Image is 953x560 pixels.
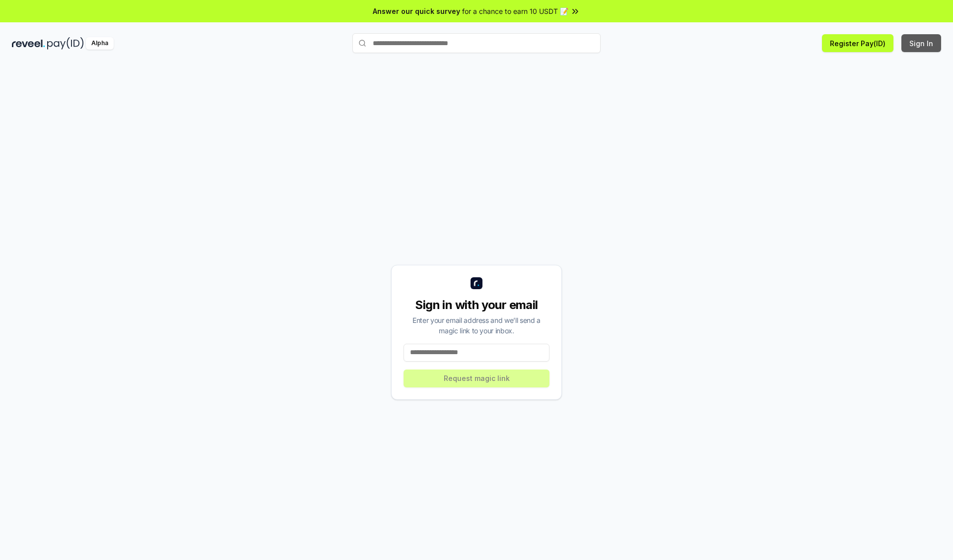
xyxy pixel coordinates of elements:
[404,297,549,313] div: Sign in with your email
[471,277,482,289] img: logo_small
[373,6,460,16] span: Answer our quick survey
[12,37,45,50] img: reveel_dark
[404,315,549,336] div: Enter your email address and we’ll send a magic link to your inbox.
[47,37,84,50] img: pay_id
[822,34,893,52] button: Register Pay(ID)
[86,37,114,50] div: Alpha
[462,6,568,16] span: for a chance to earn 10 USDT 📝
[901,34,941,52] button: Sign In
